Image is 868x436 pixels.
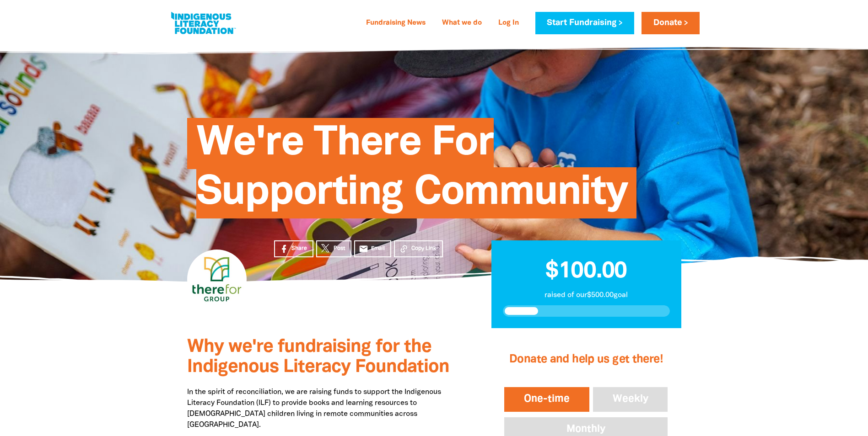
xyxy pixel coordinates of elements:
button: Copy Link [394,240,443,257]
a: Share [274,240,313,257]
a: emailEmail [354,240,392,257]
h2: Donate and help us get there! [502,341,669,378]
i: email [359,244,368,254]
span: Email [371,245,385,253]
button: One-time [502,385,591,414]
span: Copy Link [411,245,437,253]
p: raised of our $500.00 goal [503,290,670,301]
a: Log In [493,16,524,31]
button: Weekly [591,385,670,414]
span: Share [291,245,307,253]
a: Donate [642,12,699,34]
a: Fundraising News [361,16,431,31]
span: We're There For Supporting Community [196,125,627,218]
span: Why we're fundraising for the Indigenous Literacy Foundation [187,339,449,376]
a: What we do [437,16,487,31]
span: $100.00 [545,261,627,282]
span: Post [334,245,345,253]
a: Post [316,240,351,257]
a: Start Fundraising [535,12,634,34]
